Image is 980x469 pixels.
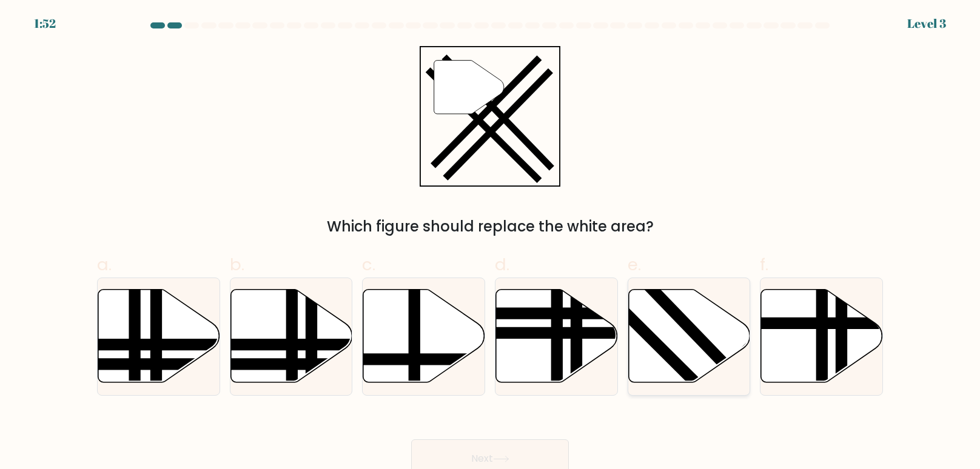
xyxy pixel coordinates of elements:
[97,253,112,276] span: a.
[362,253,375,276] span: c.
[230,253,244,276] span: b.
[760,253,768,276] span: f.
[495,253,509,276] span: d.
[628,253,641,276] span: e.
[34,15,56,33] div: 1:52
[104,216,876,238] div: Which figure should replace the white area?
[434,61,504,114] g: "
[907,15,946,33] div: Level 3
